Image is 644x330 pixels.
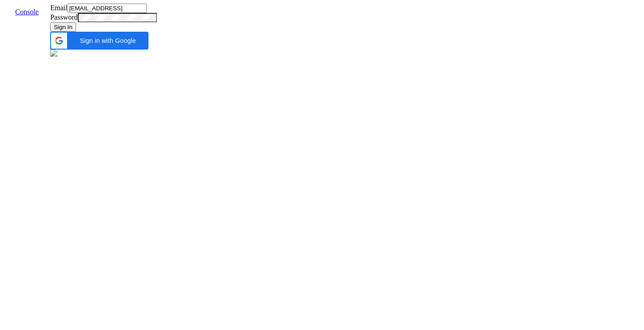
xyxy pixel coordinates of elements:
label: Email [50,4,67,12]
span: Sign in with Google [72,37,143,44]
label: Password [50,13,77,21]
div: Sign in with Google [50,32,148,50]
a: Console [8,8,46,16]
input: Email [68,4,147,13]
img: azure.svg [50,50,57,57]
button: Sign In [50,22,76,32]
